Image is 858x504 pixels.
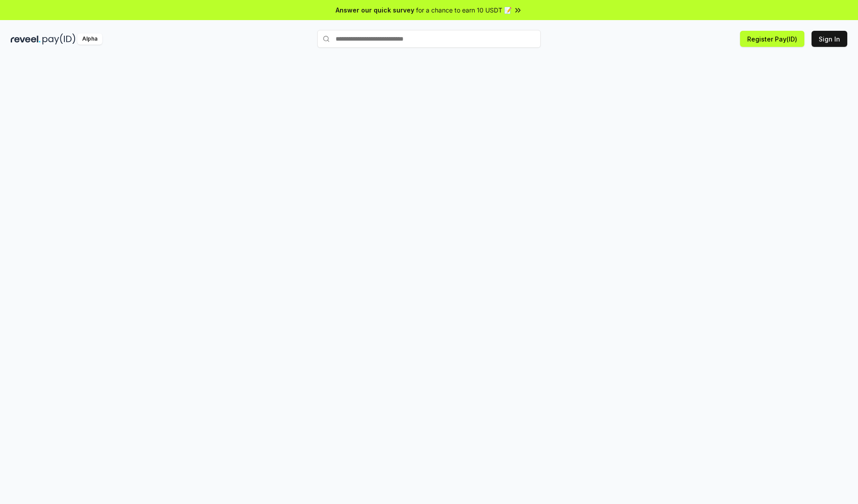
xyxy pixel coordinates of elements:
img: reveel_dark [11,33,41,45]
span: Answer our quick survey [336,5,414,15]
div: Alpha [77,33,102,45]
img: pay_id [42,33,76,45]
button: Sign In [812,31,847,47]
button: Register Pay(ID) [740,31,804,47]
span: for a chance to earn 10 USDT 📝 [416,5,512,15]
